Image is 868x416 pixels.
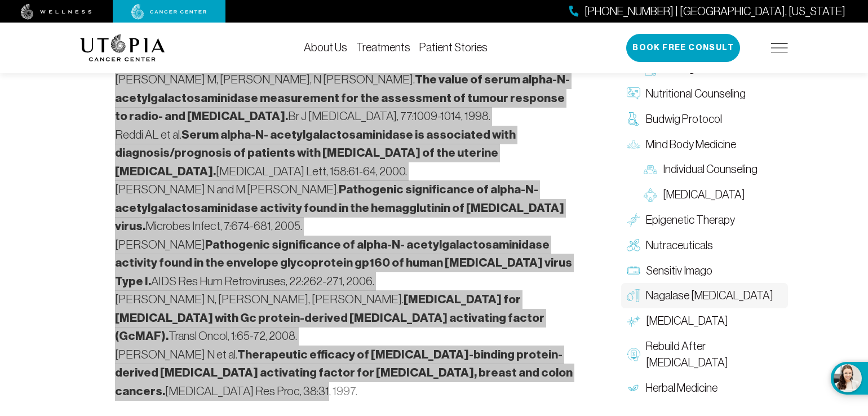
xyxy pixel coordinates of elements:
[627,314,640,328] img: Hyperthermia
[621,308,788,334] a: [MEDICAL_DATA]
[115,236,573,291] li: [PERSON_NAME] AIDS Res Hum Retroviruses, 22:262-271, 2006.
[621,81,788,107] a: Nutritional Counseling
[21,4,92,20] img: wellness
[621,232,788,258] a: Nutraceuticals
[626,34,740,62] button: Book Free Consult
[646,237,713,253] span: Nutraceuticals
[627,289,640,302] img: Nagalase Blood Test
[621,375,788,400] a: Herbal Medicine
[356,41,410,54] a: Treatments
[646,379,718,396] span: Herbal Medicine
[621,107,788,132] a: Budwig Protocol
[646,136,736,152] span: Mind Body Medicine
[627,238,640,252] img: Nutraceuticals
[627,213,640,227] img: Epigenetic Therapy
[115,292,544,343] strong: [MEDICAL_DATA] for [MEDICAL_DATA] with Gc protein-derived [MEDICAL_DATA] activating factor (GcMAF).
[646,287,773,304] span: Nagalase [MEDICAL_DATA]
[663,187,745,203] span: [MEDICAL_DATA]
[621,283,788,308] a: Nagalase [MEDICAL_DATA]
[644,188,657,201] img: Group Therapy
[621,334,788,375] a: Rebuild After [MEDICAL_DATA]
[644,162,657,176] img: Individual Counseling
[646,313,728,329] span: [MEDICAL_DATA]
[638,182,788,207] a: [MEDICAL_DATA]
[627,264,640,277] img: Sensitiv Imago
[621,131,788,157] a: Mind Body Medicine
[621,258,788,283] a: Sensitiv Imago
[304,41,347,54] a: About Us
[584,3,845,20] span: [PHONE_NUMBER] | [GEOGRAPHIC_DATA], [US_STATE]
[646,212,735,228] span: Epigenetic Therapy
[115,180,573,236] li: [PERSON_NAME] N and M [PERSON_NAME]. Microbes Infect, 7:674-681, 2005.
[621,207,788,233] a: Epigenetic Therapy
[627,381,640,395] img: Herbal Medicine
[115,237,572,289] strong: Pathogenic significance of alpha-N- acetylgalactosaminidase activity found in the envelope glycop...
[115,127,516,179] strong: Serum alpha-N- acetylgalactosaminidase is associated with diagnosis/prognosis of patients with [M...
[771,43,788,52] img: icon-hamburger
[638,157,788,182] a: Individual Counseling
[646,262,712,278] span: Sensitiv Imago
[419,41,488,54] a: Patient Stories
[569,3,845,20] a: [PHONE_NUMBER] | [GEOGRAPHIC_DATA], [US_STATE]
[115,290,573,346] li: [PERSON_NAME] N, [PERSON_NAME], [PERSON_NAME]. Transl Oncol, 1:65-72, 2008.
[663,161,758,178] span: Individual Counseling
[646,86,746,102] span: Nutritional Counseling
[646,338,782,371] span: Rebuild After [MEDICAL_DATA]
[80,34,165,61] img: logo
[627,347,640,361] img: Rebuild After Chemo
[627,112,640,126] img: Budwig Protocol
[115,70,573,126] li: [PERSON_NAME] M, [PERSON_NAME], N [PERSON_NAME]. Br J [MEDICAL_DATA], 77:1009-1014, 1998.
[646,111,722,127] span: Budwig Protocol
[115,126,573,181] li: Reddi AL et al. [MEDICAL_DATA] Lett, 158:61-64, 2000.
[627,87,640,100] img: Nutritional Counseling
[131,4,207,20] img: cancer center
[115,72,570,123] strong: The value of serum alpha-N- acetylgalactosaminidase measurement for the assessment of tumour resp...
[115,182,564,233] strong: Pathogenic significance of alpha-N- acetylgalactosaminidase activity found in the hemagglutinin o...
[115,346,573,401] li: [PERSON_NAME] N et al. [MEDICAL_DATA] Res Proc, 38:31, 1997.
[115,347,573,399] strong: Therapeutic efficacy of [MEDICAL_DATA]-binding protein-derived [MEDICAL_DATA] activating factor f...
[627,138,640,151] img: Mind Body Medicine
